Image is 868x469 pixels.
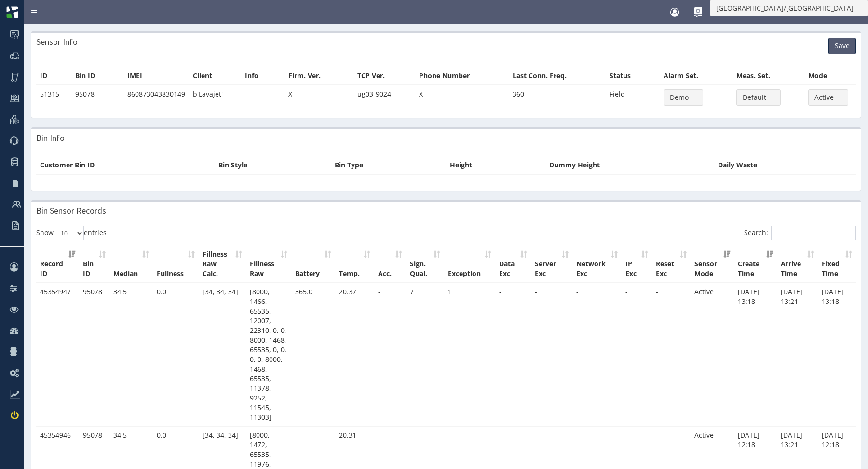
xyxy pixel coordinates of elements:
[771,226,856,240] input: Search:
[199,246,246,283] th: Fillness Raw Calc.: activate to sort column ascending
[291,246,335,283] th: Battery: activate to sort column ascending
[353,85,416,110] td: ug03-9024
[36,207,106,215] h3: Bin Sensor Records
[406,246,444,283] th: Sign. Qual.: activate to sort column ascending
[444,246,495,283] th: Exception: activate to sort column ascending
[652,246,691,283] th: Reset Exc: activate to sort column ascending
[36,134,65,142] h3: Bin Info
[374,246,406,283] th: Acc.: activate to sort column ascending
[246,283,291,427] td: [8000, 1466, 65535, 12007, 22310, 0, 0, 8000, 1468, 65535, 0, 0, 0, 0, 8000, 1468, 65535, 11378, ...
[734,246,777,283] th: Create Time: activate to sort column ascending
[79,283,109,427] td: 95078
[36,226,107,240] label: Show entries
[54,226,84,240] select: Showentries
[415,67,508,85] th: Phone Number
[374,283,406,427] td: -
[744,226,856,240] label: Search:
[606,85,660,110] td: Field
[109,246,153,283] th: Median: activate to sort column ascending
[495,283,531,427] td: -
[670,93,691,102] span: Demo
[664,89,703,106] button: Demo
[446,156,545,174] th: Height
[285,67,353,85] th: Firm. Ver.
[215,156,331,174] th: Bin Style
[714,156,856,174] th: Daily Waste
[36,156,215,174] th: Customer Bin ID
[71,67,123,85] th: Bin ID
[335,246,374,283] th: Temp.: activate to sort column ascending
[353,67,416,85] th: TCP Ver.
[734,283,777,427] td: [DATE] 13:18
[652,283,691,427] td: -
[6,6,19,19] img: evreka_logo_1_HoezNYK_wy30KrO.png
[109,283,153,427] td: 34.5
[622,246,652,283] th: IP Exc: activate to sort column ascending
[246,246,291,283] th: Fillness Raw: activate to sort column ascending
[79,246,109,283] th: Bin ID: activate to sort column ascending
[808,89,848,106] button: Active
[189,67,241,85] th: Client
[531,283,572,427] td: -
[691,283,734,427] td: Active
[123,85,189,110] td: 860873043830149
[732,67,804,85] th: Meas. Set.
[545,156,714,174] th: Dummy Height
[291,283,335,427] td: 365.0
[777,283,818,427] td: [DATE] 13:21
[495,246,531,283] th: Data Exc: activate to sort column ascending
[199,283,246,427] td: [34, 34, 34]
[777,246,818,283] th: Arrive Time: activate to sort column ascending
[818,246,856,283] th: Fixed Time: activate to sort column ascending
[331,156,446,174] th: Bin Type
[694,7,703,16] div: How Do I Use It?
[189,85,241,110] td: b'Lavajet'
[834,430,868,469] iframe: JSD widget
[335,283,374,427] td: 20.37
[241,67,285,85] th: Info
[509,67,606,85] th: Last Conn. Freq.
[716,3,855,13] span: [GEOGRAPHIC_DATA]/[GEOGRAPHIC_DATA]
[153,246,199,283] th: Fullness: activate to sort column ascending
[123,67,189,85] th: IMEI
[36,85,71,110] td: 51315
[828,38,856,54] button: Save
[285,85,353,110] td: X
[804,67,856,85] th: Mode
[36,38,78,46] h3: Sensor Info
[509,85,606,110] td: 360
[531,246,572,283] th: Server Exc: activate to sort column ascending
[572,283,622,427] td: -
[406,283,444,427] td: 7
[691,246,734,283] th: Sensor Mode: activate to sort column ascending
[415,85,508,110] td: X
[153,283,199,427] td: 0.0
[572,246,622,283] th: Network Exc: activate to sort column ascending
[660,67,732,85] th: Alarm Set.
[814,93,836,102] span: Active
[743,93,768,102] span: Default
[36,283,79,427] td: 45354947
[818,283,856,427] td: [DATE] 13:18
[71,85,123,110] td: 95078
[736,89,781,106] button: Default
[444,283,495,427] td: 1
[36,67,71,85] th: ID
[36,246,79,283] th: Record ID: activate to sort column ascending
[622,283,652,427] td: -
[606,67,660,85] th: Status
